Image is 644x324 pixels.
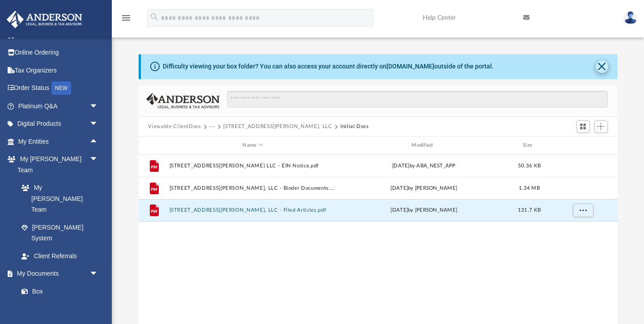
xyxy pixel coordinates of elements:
[169,208,336,213] button: [STREET_ADDRESS][PERSON_NAME], LLC - Filed Articles.pdf
[223,123,332,131] button: [STREET_ADDRESS][PERSON_NAME], LLC
[121,13,131,23] i: menu
[6,97,112,115] a: Platinum Q&Aarrow_drop_down
[386,63,434,70] a: [DOMAIN_NAME]
[572,204,593,217] button: More options
[519,186,540,191] span: 1.34 MB
[4,11,85,28] img: Anderson Advisors Platinum Portal
[121,17,131,23] a: menu
[576,120,590,133] button: Switch to Grid View
[6,79,112,98] a: Order StatusNEW
[51,81,71,95] div: NEW
[89,115,107,133] span: arrow_drop_down
[163,62,494,71] div: Difficulty viewing your box folder? You can also access your account directly on outside of the p...
[89,132,107,151] span: arrow_drop_up
[340,141,507,149] div: Modified
[340,162,508,170] div: [DATE] by ABA_NEST_APP
[209,123,215,131] button: ···
[13,218,107,247] a: [PERSON_NAME] System
[340,206,508,214] div: [DATE] by [PERSON_NAME]
[596,60,608,73] button: Close
[169,185,336,191] button: [STREET_ADDRESS][PERSON_NAME], LLC - Binder Documents.pdf
[594,120,608,133] button: Add
[148,123,201,131] button: Viewable-ClientDocs
[227,91,607,108] input: Search files and folders
[6,44,112,62] a: Online Ordering
[6,61,112,79] a: Tax Organizers
[6,265,107,283] a: My Documentsarrow_drop_down
[13,247,107,265] a: Client Referrals
[624,11,637,24] img: User Pic
[551,141,614,149] div: id
[340,123,369,131] button: Initial Docs
[89,265,107,283] span: arrow_drop_down
[6,132,112,150] a: My Entitiesarrow_drop_up
[340,184,508,192] div: [DATE] by [PERSON_NAME]
[511,141,547,149] div: Size
[6,150,107,179] a: My [PERSON_NAME] Teamarrow_drop_down
[142,141,165,149] div: id
[517,163,540,168] span: 50.36 KB
[517,208,540,213] span: 131.7 KB
[13,282,103,300] a: Box
[13,179,103,219] a: My [PERSON_NAME] Team
[89,97,107,115] span: arrow_drop_down
[89,150,107,169] span: arrow_drop_down
[169,141,336,149] div: Name
[149,12,159,22] i: search
[6,115,112,133] a: Digital Productsarrow_drop_down
[169,163,336,169] button: [STREET_ADDRESS][PERSON_NAME] LLC - EIN Notice.pdf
